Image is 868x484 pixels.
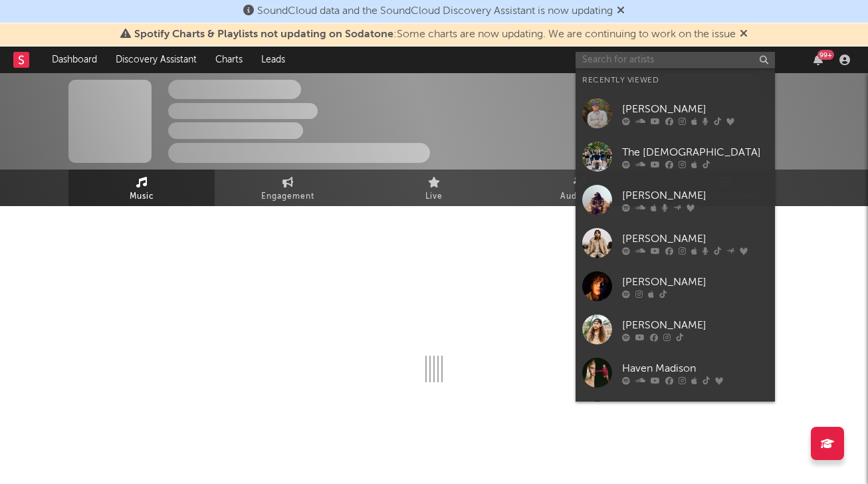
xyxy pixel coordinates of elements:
span: Dismiss [740,29,748,40]
span: Engagement [261,189,314,205]
div: Haven Madison [622,360,768,376]
button: 99+ [814,55,823,65]
span: Audience [560,189,601,205]
a: [PERSON_NAME] [576,308,775,351]
a: Charts [206,47,252,73]
a: The [DEMOGRAPHIC_DATA] [576,135,775,178]
a: [PERSON_NAME] [576,394,775,437]
div: [PERSON_NAME] [622,187,768,203]
a: Dashboard [43,47,106,73]
span: : Some charts are now updating. We are continuing to work on the issue [134,29,736,40]
div: [PERSON_NAME] [622,317,768,333]
a: [PERSON_NAME] [576,265,775,308]
a: Audience [507,170,653,206]
a: Engagement [215,170,361,206]
div: The [DEMOGRAPHIC_DATA] [622,144,768,160]
a: Live [361,170,507,206]
input: Search for artists [576,52,775,68]
div: [PERSON_NAME] [622,101,768,117]
span: Dismiss [617,6,625,17]
div: Recently Viewed [582,72,768,88]
a: Haven Madison [576,351,775,394]
div: [PERSON_NAME] [622,274,768,290]
span: Spotify Charts & Playlists not updating on Sodatone [134,29,393,40]
a: [PERSON_NAME] [576,92,775,135]
div: [PERSON_NAME] [622,231,768,247]
a: [PERSON_NAME] [576,221,775,265]
span: Music [130,189,154,205]
div: 99 + [817,50,834,60]
a: Leads [252,47,294,73]
a: Music [68,170,215,206]
span: Live [425,189,443,205]
a: Discovery Assistant [106,47,206,73]
span: SoundCloud data and the SoundCloud Discovery Assistant is now updating [257,6,613,17]
a: [PERSON_NAME] [576,178,775,221]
